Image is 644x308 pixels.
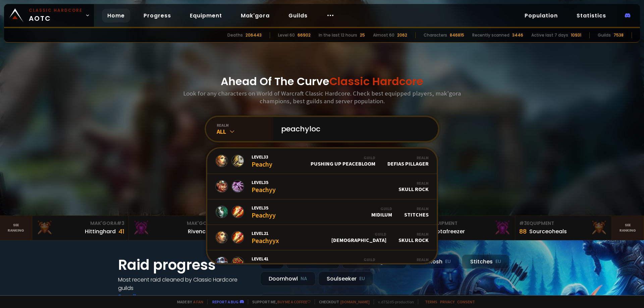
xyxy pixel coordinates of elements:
[277,117,430,141] input: Search a character...
[398,232,429,243] div: Skull Rock
[425,299,437,304] a: Terms
[207,199,437,225] a: Level35PeachyyGuildMidilumRealmStitches
[398,232,429,237] div: Realm
[118,254,252,275] h1: Raid progress
[217,128,273,135] div: All
[374,299,414,304] span: v. d752d5 - production
[371,206,392,218] div: Midilum
[340,299,370,304] a: [DOMAIN_NAME]
[409,254,459,269] div: Nek'Rosh
[248,299,311,304] span: Support me,
[571,9,611,22] a: Statistics
[445,258,451,265] small: EU
[207,174,437,199] a: Level35PeachyyRealmSkull Rock
[252,154,272,168] div: Peachy
[252,179,276,194] div: Peachyy
[221,73,423,89] h1: Ahead Of The Curve
[331,232,386,243] div: [DEMOGRAPHIC_DATA]
[298,32,311,38] div: 66902
[36,220,124,227] div: Mak'Gora
[318,271,373,286] div: Soulseeker
[613,32,624,38] div: 7538
[519,220,607,227] div: Equipment
[495,258,501,265] small: EU
[598,32,611,38] div: Guilds
[252,179,276,185] span: Level 35
[217,123,273,128] div: realm
[227,32,243,38] div: Deaths
[387,155,429,160] div: Realm
[193,299,203,304] a: a fan
[180,89,464,105] h3: Look for any characters on World of Warcraft Classic Hardcore. Check best equipped players, mak'g...
[118,227,124,236] div: 41
[246,32,262,38] div: 206443
[252,256,283,262] span: Level 41
[118,275,252,292] h4: Most recent raid cleaned by Classic Hardcore guilds
[612,216,644,240] a: Seeranking
[277,299,311,304] a: Buy me a coffee
[440,299,454,304] a: Privacy
[387,257,429,262] div: Realm
[571,32,581,38] div: 10931
[133,220,221,227] div: Mak'Gora
[319,32,357,38] div: In the last 12 hours
[373,32,394,38] div: Almost 60
[252,256,283,270] div: Peachyboo
[450,32,464,38] div: 846815
[398,181,429,186] div: Realm
[207,148,437,174] a: Level33PeachyGuildPushing Up PeacebloomRealmDefias Pillager
[173,299,203,304] span: Made by
[184,9,227,22] a: Equipment
[462,254,509,269] div: Stitches
[419,216,515,240] a: #2Equipment88Notafreezer
[235,9,275,22] a: Mak'gora
[212,299,238,304] a: Report a bug
[529,227,567,236] div: Sourceoheals
[311,155,375,160] div: Guild
[207,225,437,250] a: Level21PeachyyxGuild[DEMOGRAPHIC_DATA]RealmSkull Rock
[397,32,407,38] div: 2062
[404,206,429,218] div: Stitches
[512,32,523,38] div: 3446
[129,216,225,240] a: Mak'Gora#2Rivench100
[252,205,276,219] div: Peachyy
[252,230,279,236] span: Level 21
[315,299,370,304] span: Checkout
[4,4,94,27] a: Classic HardcoreAOTC
[423,220,511,227] div: Equipment
[424,32,447,38] div: Characters
[360,32,365,38] div: 25
[301,275,307,282] small: NA
[331,232,386,237] div: Guild
[283,9,313,22] a: Guilds
[519,9,563,22] a: Population
[311,155,375,167] div: Pushing Up Peacebloom
[404,206,429,211] div: Realm
[29,7,83,13] small: Classic Hardcore
[252,154,272,160] span: Level 33
[531,32,568,38] div: Active last 7 days
[32,216,129,240] a: Mak'Gora#3Hittinghard41
[433,227,465,236] div: Notafreezer
[349,257,375,269] div: WarCraft
[371,206,392,211] div: Guild
[349,257,375,262] div: Guild
[515,216,612,240] a: #3Equipment88Sourceoheals
[188,227,209,236] div: Rivench
[102,9,130,22] a: Home
[207,250,437,276] a: Level41PeachybooGuildWarCraftRealmDefias Pillager
[278,32,295,38] div: Level 60
[118,293,162,300] a: See all progress
[260,271,316,286] div: Doomhowl
[398,181,429,192] div: Skull Rock
[138,9,176,22] a: Progress
[252,230,279,245] div: Peachyyx
[472,32,509,38] div: Recently scanned
[387,155,429,167] div: Defias Pillager
[359,275,365,282] small: EU
[457,299,475,304] a: Consent
[387,257,429,269] div: Defias Pillager
[29,7,83,23] span: AOTC
[252,205,276,211] span: Level 35
[117,220,124,227] span: # 3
